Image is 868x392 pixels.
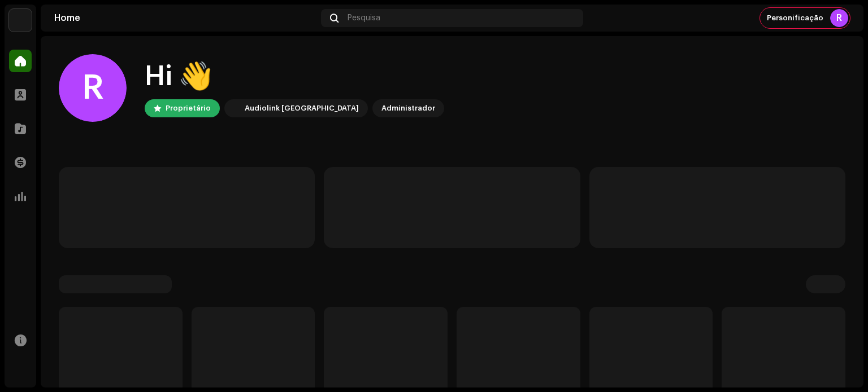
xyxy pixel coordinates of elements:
div: Proprietário [166,102,211,115]
div: R [59,54,127,122]
div: Home [54,14,316,23]
img: 730b9dfe-18b5-4111-b483-f30b0c182d82 [227,102,240,115]
div: Audiolink [GEOGRAPHIC_DATA] [245,102,359,115]
div: R [830,9,848,27]
img: 730b9dfe-18b5-4111-b483-f30b0c182d82 [9,9,32,32]
div: Hi 👋 [145,59,444,95]
span: Personificação [767,14,823,23]
span: Pesquisa [348,14,380,23]
div: Administrador [381,102,435,115]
